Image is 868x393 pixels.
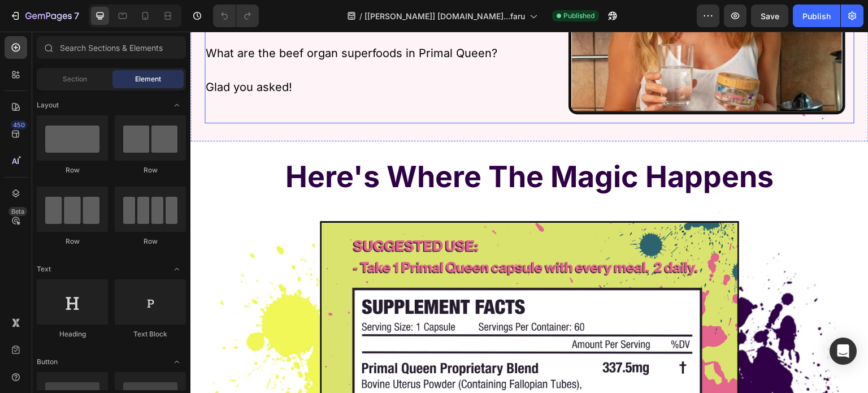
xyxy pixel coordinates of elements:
span: Toggle open [168,353,186,371]
div: 450 [11,120,27,129]
div: Row [115,165,186,175]
button: Publish [793,5,840,27]
div: Beta [8,207,27,216]
span: Element [135,74,161,84]
span: [[PERSON_NAME]] [DOMAIN_NAME]...faru [364,10,525,22]
div: Row [115,236,186,247]
input: Search Sections & Elements [37,36,186,59]
div: Undo/Redo [213,5,259,27]
button: Save [751,5,788,27]
span: Toggle open [168,96,186,114]
p: Glad you asked! [15,47,368,64]
div: Open Intercom Messenger [830,338,857,365]
div: Heading [37,329,108,339]
div: Publish [802,10,831,22]
span: Toggle open [168,260,186,278]
span: Save [761,11,779,21]
span: / [359,10,362,22]
strong: Here's Where The Magic Happens [95,127,583,163]
span: Button [37,357,58,367]
div: Text Block [115,329,186,339]
div: Row [37,236,108,247]
iframe: Design area [190,32,868,393]
button: 7 [5,5,84,27]
span: Layout [37,100,59,110]
p: 7 [74,9,79,23]
span: Section [63,74,87,84]
span: Text [37,264,51,274]
span: Published [563,11,594,21]
div: Row [37,165,108,175]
